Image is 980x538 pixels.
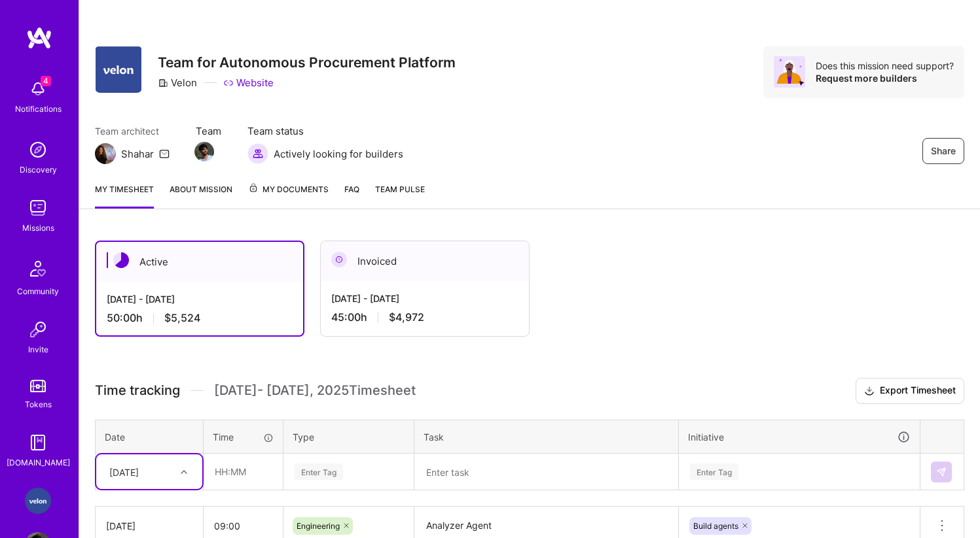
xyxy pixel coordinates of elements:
[693,521,738,531] span: Build agents
[856,378,964,404] button: Export Timesheet
[295,462,343,482] div: Enter Tag
[22,253,54,284] img: Community
[95,382,180,399] span: Time tracking
[774,56,805,88] img: Avatar
[25,397,52,411] div: Tokens
[864,384,875,398] i: icon Download
[20,163,57,177] div: Discovery
[41,76,51,86] span: 4
[95,182,154,209] a: My timesheet
[95,143,116,164] img: Team Architect
[248,182,329,197] span: My Documents
[214,382,416,399] span: [DATE] - [DATE] , 2025 Timesheet
[170,182,232,209] a: About Mission
[247,143,268,164] img: Actively looking for builders
[158,54,456,71] h3: Team for Autonomous Procurement Platform
[7,456,70,469] div: [DOMAIN_NAME]
[247,124,403,138] span: Team status
[25,137,51,163] img: discovery
[274,147,403,161] span: Actively looking for builders
[158,76,197,90] div: Velon
[107,292,293,306] div: [DATE] - [DATE]
[158,78,168,88] i: icon CompanyGray
[922,138,964,164] button: Share
[25,488,51,514] img: Velon: Team for Autonomous Procurement Platform
[414,420,679,454] th: Task
[816,72,954,84] div: Request more builders
[107,311,293,325] div: 50:00 h
[331,311,518,324] div: 45:00 h
[164,311,200,325] span: $5,524
[204,454,282,489] input: HH:MM
[25,195,51,221] img: teamwork
[159,148,170,159] i: icon Mail
[331,292,518,305] div: [DATE] - [DATE]
[331,252,347,267] img: Invoiced
[375,182,425,209] a: Team Pulse
[283,420,414,454] th: Type
[690,462,738,482] div: Enter Tag
[113,252,129,268] img: Active
[17,284,59,298] div: Community
[181,469,187,475] i: icon Chevron
[248,182,329,209] a: My Documents
[223,76,274,90] a: Website
[22,488,54,514] a: Velon: Team for Autonomous Procurement Platform
[26,26,52,50] img: logo
[95,124,170,138] span: Team architect
[816,59,954,72] div: Does this mission need support?
[936,467,947,477] img: Submit
[25,316,51,343] img: Invite
[375,184,425,194] span: Team Pulse
[96,46,141,93] img: Company Logo
[25,429,51,456] img: guide book
[196,124,221,138] span: Team
[15,102,62,116] div: Notifications
[22,221,54,235] div: Missions
[96,242,303,282] div: Active
[389,311,424,324] span: $4,972
[321,241,529,281] div: Invoiced
[194,142,214,161] img: Team Member Avatar
[297,521,340,531] span: Engineering
[344,182,359,209] a: FAQ
[96,420,204,454] th: Date
[688,429,911,445] div: Initiative
[109,465,139,479] div: [DATE]
[25,76,51,102] img: bell
[196,141,213,163] a: Team Member Avatar
[106,519,192,533] div: [DATE]
[931,144,956,158] span: Share
[30,380,46,392] img: tokens
[121,147,154,161] div: Shahar
[28,343,48,356] div: Invite
[213,430,274,444] div: Time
